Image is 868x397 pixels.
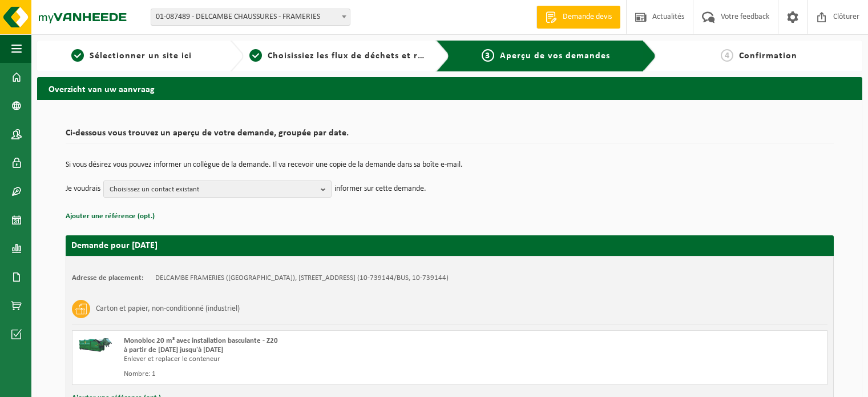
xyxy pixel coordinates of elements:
[43,49,221,63] a: 1Sélectionner un site ici
[151,9,350,25] span: 01-087489 - DELCAMBE CHAUSSURES - FRAMERIES
[66,209,155,224] button: Ajouter une référence (opt.)
[124,346,223,354] strong: à partir de [DATE] jusqu'à [DATE]
[96,300,240,318] h3: Carton et papier, non-conditionné (industriel)
[560,11,615,23] span: Demande devis
[500,51,610,61] span: Aperçu de vos demandes
[151,9,350,26] span: 01-087489 - DELCAMBE CHAUSSURES - FRAMERIES
[155,274,449,283] td: DELCAMBE FRAMERIES ([GEOGRAPHIC_DATA]), [STREET_ADDRESS] (10-739144/BUS, 10-739144)
[249,49,262,62] span: 2
[37,77,862,99] h2: Overzicht van uw aanvraag
[78,336,112,354] img: HK-XZ-20-GN-01.png
[334,181,426,198] p: informer sur cette demande.
[90,51,192,61] span: Sélectionner un site ici
[66,129,834,144] h2: Ci-dessous vous trouvez un aperçu de votre demande, groupée par date.
[71,241,158,250] strong: Demande pour [DATE]
[124,355,495,364] div: Enlever et replacer le conteneur
[721,49,733,62] span: 4
[739,51,797,61] span: Confirmation
[103,181,332,198] button: Choisissez un contact existant
[71,49,84,62] span: 1
[124,370,495,379] div: Nombre: 1
[536,6,620,29] a: Demande devis
[249,49,427,63] a: 2Choisissiez les flux de déchets et récipients
[268,51,458,61] span: Choisissiez les flux de déchets et récipients
[110,181,316,198] span: Choisissez un contact existant
[482,49,494,62] span: 3
[124,337,278,344] span: Monobloc 20 m³ avec installation basculante - Z20
[66,181,100,198] p: Je voudrais
[72,274,144,282] strong: Adresse de placement:
[66,161,834,169] p: Si vous désirez vous pouvez informer un collègue de la demande. Il va recevoir une copie de la de...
